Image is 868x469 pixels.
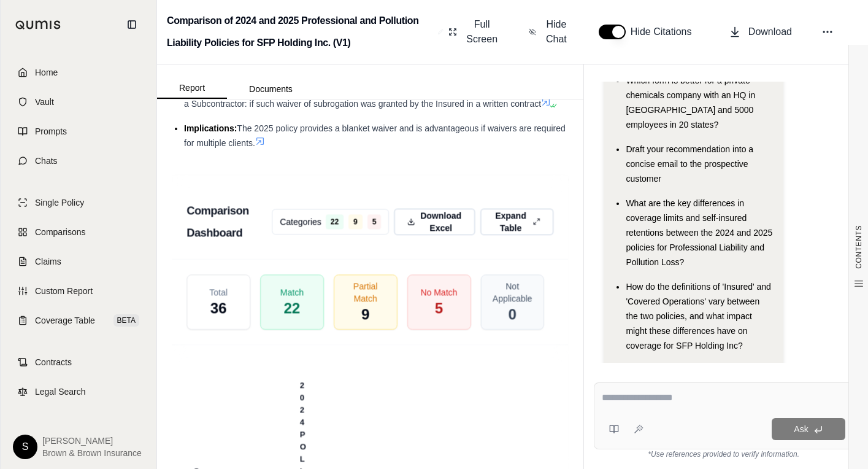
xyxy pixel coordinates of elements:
[122,15,142,34] button: Collapse sidebar
[35,96,54,108] span: Vault
[272,209,389,235] button: Categories2295
[186,200,272,245] h3: Comparison Dashboard
[167,10,433,54] h2: Comparison of 2024 and 2025 Professional and Pollution Liability Policies for SFP Holding Inc. (V1)
[8,59,149,86] a: Home
[420,210,461,234] span: Download Excel
[8,349,149,376] a: Contracts
[42,435,142,447] span: [PERSON_NAME]
[35,66,58,79] span: Home
[35,196,84,209] span: Single Policy
[543,17,569,47] span: Hide Chat
[35,155,58,167] span: Chats
[184,123,566,148] span: The 2025 policy provides a blanket waiver and is advantageous if waivers are required for multipl...
[8,189,149,216] a: Single Policy
[631,25,699,39] span: Hide Citations
[626,144,753,184] span: Draft your recommendation into a concise email to the prospective customer
[35,285,93,297] span: Custom Report
[284,298,301,318] span: 22
[35,125,67,138] span: Prompts
[524,12,574,52] button: Hide Chat
[8,147,149,174] a: Chats
[13,435,37,459] div: S
[8,248,149,275] a: Claims
[394,209,475,236] button: Download Excel
[772,418,845,440] button: Ask
[509,304,517,324] span: 0
[35,255,61,268] span: Claims
[8,118,149,145] a: Prompts
[367,215,382,230] span: 5
[748,25,792,39] span: Download
[794,424,808,434] span: Ask
[280,286,304,298] span: Match
[435,298,443,318] span: 5
[344,280,387,304] span: Partial Match
[421,286,458,298] span: No Match
[184,123,237,133] span: Implications:
[35,314,95,327] span: Coverage Table
[35,356,72,368] span: Contracts
[348,215,363,230] span: 9
[113,314,139,327] span: BETA
[15,20,61,29] img: Qumis Logo
[361,304,369,324] span: 9
[8,307,149,334] a: Coverage TableBETA
[8,88,149,115] a: Vault
[594,449,853,459] div: *Use references provided to verify information.
[8,277,149,304] a: Custom Report
[8,219,149,246] a: Comparisons
[626,282,771,351] span: How do the definitions of 'Insured' and 'Covered Operations' vary between the two policies, and w...
[35,226,85,238] span: Comparisons
[157,78,227,99] button: Report
[280,216,321,228] span: Categories
[493,210,528,234] span: Expand Table
[444,12,504,52] button: Full Screen
[491,280,534,304] span: Not Applicable
[35,386,86,398] span: Legal Search
[724,20,797,44] button: Download
[464,17,499,47] span: Full Screen
[326,215,344,230] span: 22
[209,286,228,298] span: Total
[210,298,227,318] span: 36
[8,378,149,405] a: Legal Search
[480,209,554,236] button: Expand Table
[42,447,142,459] span: Brown & Brown Insurance
[626,198,772,267] span: What are the key differences in coverage limits and self-insured retentions between the 2024 and ...
[227,79,315,99] button: Documents
[854,225,864,269] span: CONTENTS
